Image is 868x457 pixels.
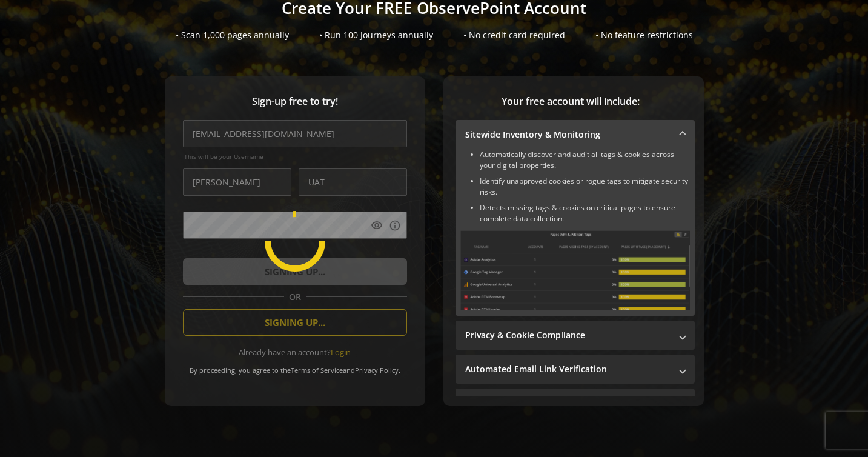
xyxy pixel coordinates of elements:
[355,365,399,375] a: Privacy Policy
[456,95,686,108] span: Your free account will include:
[456,389,695,418] mat-expansion-panel-header: Performance Monitoring with Web Vitals
[465,128,671,141] mat-panel-title: Sitewide Inventory & Monitoring
[291,365,343,375] a: Terms of Service
[460,230,690,310] img: Sitewide Inventory & Monitoring
[456,120,695,149] mat-expansion-panel-header: Sitewide Inventory & Monitoring
[176,29,289,41] div: • Scan 1,000 pages annually
[480,202,690,224] li: Detects missing tags & cookies on critical pages to ensure complete data collection.
[465,363,671,375] mat-panel-title: Automated Email Link Verification
[456,355,695,384] mat-expansion-panel-header: Automated Email Link Verification
[480,149,690,171] li: Automatically discover and audit all tags & cookies across your digital properties.
[319,29,433,41] div: • Run 100 Journeys annually
[456,149,695,316] div: Sitewide Inventory & Monitoring
[480,176,690,198] li: Identify unapproved cookies or rogue tags to mitigate security risks.
[465,329,671,341] mat-panel-title: Privacy & Cookie Compliance
[456,321,695,350] mat-expansion-panel-header: Privacy & Cookie Compliance
[595,29,693,41] div: • No feature restrictions
[183,358,407,375] div: By proceeding, you agree to the and .
[183,95,407,108] span: Sign-up free to try!
[463,29,565,41] div: • No credit card required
